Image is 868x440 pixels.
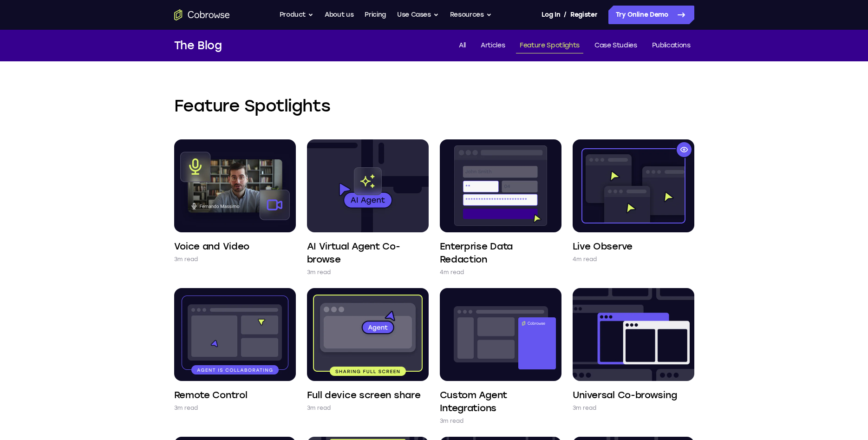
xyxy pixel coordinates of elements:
p: 3m read [174,255,198,264]
h4: Voice and Video [174,240,250,253]
span: / [564,9,567,20]
p: 4m read [440,268,464,277]
a: Remote Control 3m read [174,288,296,413]
h4: Custom Agent Integrations [440,388,561,414]
button: Resources [450,6,492,24]
button: Product [280,6,314,24]
img: Custom Agent Integrations [440,288,561,381]
img: Universal Co-browsing [573,288,694,381]
h1: The Blog [174,37,222,54]
p: 3m read [573,403,597,413]
img: Enterprise Data Redaction [440,139,561,232]
a: Case Studies [591,38,641,53]
h4: Enterprise Data Redaction [440,240,561,266]
p: 3m read [174,403,198,413]
a: Voice and Video 3m read [174,139,296,264]
h4: AI Virtual Agent Co-browse [307,240,429,266]
a: Feature Spotlights [516,38,583,53]
a: Custom Agent Integrations 3m read [440,288,561,426]
p: 4m read [573,255,597,264]
img: Live Observe [573,139,694,232]
h4: Universal Co-browsing [573,388,677,401]
a: Universal Co-browsing 3m read [573,288,694,413]
a: Full device screen share 3m read [307,288,429,413]
img: Remote Control [174,288,296,381]
a: AI Virtual Agent Co-browse 3m read [307,139,429,277]
a: Try Online Demo [608,6,694,24]
a: Register [570,6,597,24]
img: Full device screen share [307,288,429,381]
h4: Remote Control [174,388,248,401]
a: Articles [477,38,509,53]
p: 3m read [307,268,331,277]
p: 3m read [307,403,331,413]
h4: Full device screen share [307,388,421,401]
img: Voice and Video [174,139,296,232]
a: Pricing [365,6,386,24]
a: Enterprise Data Redaction 4m read [440,139,561,277]
a: All [455,38,470,53]
button: Use Cases [397,6,439,24]
img: AI Virtual Agent Co-browse [307,139,429,232]
a: Go to the home page [174,9,230,20]
a: Publications [648,38,694,53]
h4: Live Observe [573,240,633,253]
p: 3m read [440,416,464,426]
a: Log In [542,6,560,24]
h2: Feature Spotlights [174,95,694,117]
a: Live Observe 4m read [573,139,694,264]
a: About us [325,6,353,24]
